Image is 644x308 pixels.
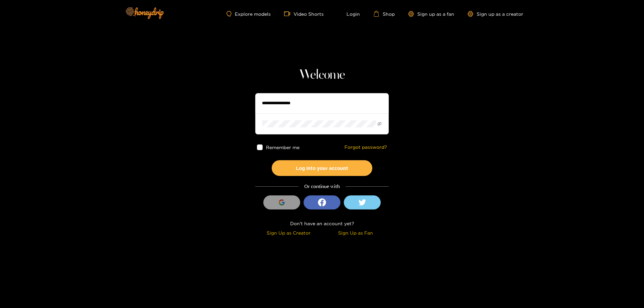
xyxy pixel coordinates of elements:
a: Video Shorts [284,11,324,17]
span: Remember me [266,145,300,150]
div: Sign Up as Creator [257,229,320,237]
a: Sign up as a fan [408,11,454,17]
a: Sign up as a creator [468,11,523,17]
button: Log into your account [272,160,372,176]
a: Login [337,11,360,17]
a: Explore models [226,11,271,17]
div: Don't have an account yet? [255,220,389,227]
div: Or continue with [255,183,389,190]
div: Sign Up as Fan [324,229,387,237]
h1: Welcome [255,67,389,83]
span: eye-invisible [377,122,382,126]
a: Shop [373,11,395,17]
a: Forgot password? [344,144,387,150]
span: video-camera [284,11,293,17]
